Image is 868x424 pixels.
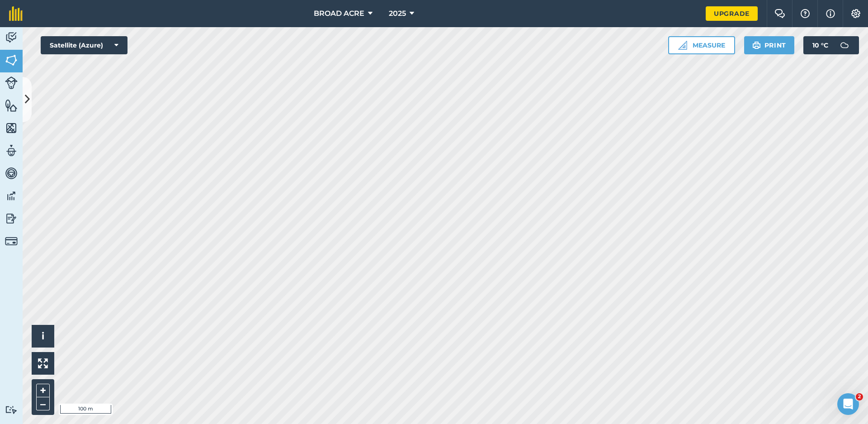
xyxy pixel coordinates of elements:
[850,9,861,18] img: A cog icon
[5,99,18,112] img: svg+xml;base64,PHN2ZyB4bWxucz0iaHR0cDovL3d3dy53My5vcmcvMjAwMC9zdmciIHdpZHRoPSI1NiIgaGVpZ2h0PSI2MC...
[42,330,44,342] span: i
[5,31,18,44] img: svg+xml;base64,PD94bWwgdmVyc2lvbj0iMS4wIiBlbmNvZGluZz0idXRmLTgiPz4KPCEtLSBHZW5lcmF0b3I6IEFkb2JlIE...
[752,40,761,51] img: svg+xml;base64,PHN2ZyB4bWxucz0iaHR0cDovL3d3dy53My5vcmcvMjAwMC9zdmciIHdpZHRoPSIxOSIgaGVpZ2h0PSIyNC...
[744,36,795,54] button: Print
[803,36,859,54] button: 10 °C
[774,9,785,18] img: Two speech bubbles overlapping with the left bubble in the forefront
[36,384,50,397] button: +
[837,393,859,415] iframe: Intercom live chat
[389,8,406,19] span: 2025
[668,36,735,54] button: Measure
[36,397,50,410] button: –
[5,76,18,89] img: svg+xml;base64,PD94bWwgdmVyc2lvbj0iMS4wIiBlbmNvZGluZz0idXRmLTgiPz4KPCEtLSBHZW5lcmF0b3I6IEFkb2JlIE...
[812,36,828,54] span: 10 ° C
[5,53,18,67] img: svg+xml;base64,PHN2ZyB4bWxucz0iaHR0cDovL3d3dy53My5vcmcvMjAwMC9zdmciIHdpZHRoPSI1NiIgaGVpZ2h0PSI2MC...
[38,358,48,368] img: Four arrows, one pointing top left, one top right, one bottom right and the last bottom left
[706,6,758,21] a: Upgrade
[678,41,687,50] img: Ruler icon
[9,6,23,21] img: fieldmargin Logo
[826,8,835,19] img: svg+xml;base64,PHN2ZyB4bWxucz0iaHR0cDovL3d3dy53My5vcmcvMjAwMC9zdmciIHdpZHRoPSIxNyIgaGVpZ2h0PSIxNy...
[5,212,18,225] img: svg+xml;base64,PD94bWwgdmVyc2lvbj0iMS4wIiBlbmNvZGluZz0idXRmLTgiPz4KPCEtLSBHZW5lcmF0b3I6IEFkb2JlIE...
[5,167,18,180] img: svg+xml;base64,PD94bWwgdmVyc2lvbj0iMS4wIiBlbmNvZGluZz0idXRmLTgiPz4KPCEtLSBHZW5lcmF0b3I6IEFkb2JlIE...
[800,9,811,18] img: A question mark icon
[5,235,18,248] img: svg+xml;base64,PD94bWwgdmVyc2lvbj0iMS4wIiBlbmNvZGluZz0idXRmLTgiPz4KPCEtLSBHZW5lcmF0b3I6IEFkb2JlIE...
[314,8,364,19] span: BROAD ACRE
[5,144,18,157] img: svg+xml;base64,PD94bWwgdmVyc2lvbj0iMS4wIiBlbmNvZGluZz0idXRmLTgiPz4KPCEtLSBHZW5lcmF0b3I6IEFkb2JlIE...
[835,36,854,54] img: svg+xml;base64,PD94bWwgdmVyc2lvbj0iMS4wIiBlbmNvZGluZz0idXRmLTgiPz4KPCEtLSBHZW5lcmF0b3I6IEFkb2JlIE...
[41,36,127,54] button: Satellite (Azure)
[32,325,54,348] button: i
[856,393,863,400] span: 2
[5,189,18,203] img: svg+xml;base64,PD94bWwgdmVyc2lvbj0iMS4wIiBlbmNvZGluZz0idXRmLTgiPz4KPCEtLSBHZW5lcmF0b3I6IEFkb2JlIE...
[5,405,18,414] img: svg+xml;base64,PD94bWwgdmVyc2lvbj0iMS4wIiBlbmNvZGluZz0idXRmLTgiPz4KPCEtLSBHZW5lcmF0b3I6IEFkb2JlIE...
[5,121,18,135] img: svg+xml;base64,PHN2ZyB4bWxucz0iaHR0cDovL3d3dy53My5vcmcvMjAwMC9zdmciIHdpZHRoPSI1NiIgaGVpZ2h0PSI2MC...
